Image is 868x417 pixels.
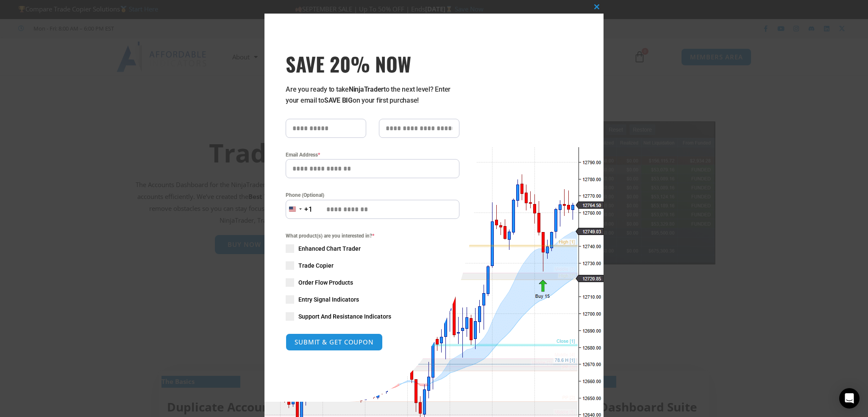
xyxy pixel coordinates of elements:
[349,85,384,93] strong: NinjaTrader
[286,151,459,159] label: Email Address
[286,200,313,219] button: Selected country
[324,96,353,104] strong: SAVE BIG
[286,333,383,351] button: SUBMIT & GET COUPON
[286,278,459,287] label: Order Flow Products
[298,261,334,270] span: Trade Copier
[839,388,860,409] div: Open Intercom Messenger
[286,232,459,240] span: What product(s) are you interested in?
[286,52,459,76] h3: SAVE 20% NOW
[286,244,459,253] label: Enhanced Chart Trader
[298,295,359,304] span: Entry Signal Indicators
[298,244,361,253] span: Enhanced Chart Trader
[286,261,459,270] label: Trade Copier
[298,278,353,287] span: Order Flow Products
[304,204,313,215] div: +1
[286,191,459,199] label: Phone (Optional)
[286,84,459,106] p: Are you ready to take to the next level? Enter your email to on your first purchase!
[286,295,459,304] label: Entry Signal Indicators
[286,312,459,321] label: Support And Resistance Indicators
[298,312,391,321] span: Support And Resistance Indicators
